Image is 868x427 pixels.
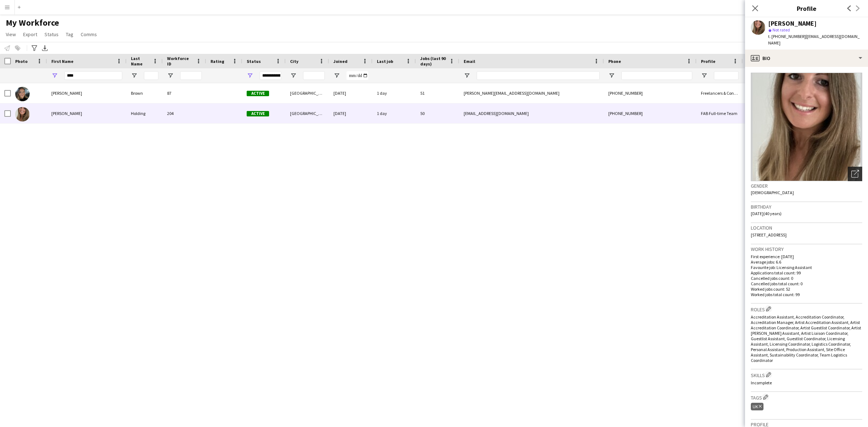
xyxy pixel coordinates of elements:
h3: Roles [751,305,862,313]
app-action-btn: Advanced filters [30,44,39,52]
button: Open Filter Menu [51,72,58,79]
input: Last Name Filter Input [144,71,158,80]
a: View [3,30,19,39]
span: Tag [66,31,73,38]
span: Active [247,91,269,96]
img: Crew avatar or photo [751,73,862,181]
input: Joined Filter Input [346,71,368,80]
a: Tag [63,30,76,39]
span: Phone [608,59,621,64]
button: Open Filter Menu [290,72,297,79]
button: Open Filter Menu [167,72,174,79]
h3: Tags [751,393,862,401]
span: [STREET_ADDRESS] [751,232,787,238]
span: Email [464,59,475,64]
button: Open Filter Menu [333,72,340,79]
button: Open Filter Menu [608,72,615,79]
div: UK [751,403,763,410]
input: Phone Filter Input [621,71,692,80]
p: Cancelled jobs total count: 0 [751,281,862,286]
p: Applications total count: 99 [751,270,862,276]
span: Jobs (last 90 days) [420,56,446,67]
div: 28 [743,83,773,103]
p: Incomplete [751,380,862,385]
button: Open Filter Menu [131,72,137,79]
span: Export [23,31,37,38]
p: Worked jobs total count: 99 [751,292,862,297]
div: [PHONE_NUMBER] [604,83,697,103]
h3: Gender [751,183,862,189]
span: t. [PHONE_NUMBER] [768,34,806,39]
input: Workforce ID Filter Input [180,71,202,80]
span: [DATE] (40 years) [751,211,782,216]
p: Average jobs: 6.6 [751,259,862,265]
span: Accreditation Assistant, Accreditation Coordinator, Accreditation Manager, Artist Accreditation A... [751,314,861,363]
button: Open Filter Menu [247,72,253,79]
a: Export [20,30,40,39]
input: Email Filter Input [477,71,600,80]
div: [PERSON_NAME][EMAIL_ADDRESS][DOMAIN_NAME] [459,83,604,103]
p: Favourite job: Licensing Assistant [751,265,862,270]
span: Rating [210,59,224,64]
p: First experience: [DATE] [751,254,862,259]
div: 50 [416,103,459,123]
span: My Workforce [6,17,59,28]
div: [PERSON_NAME] [47,83,127,103]
span: Photo [15,59,27,64]
a: Comms [78,30,100,39]
span: [DEMOGRAPHIC_DATA] [751,190,794,195]
div: [PERSON_NAME] [47,103,127,123]
h3: Skills [751,371,862,379]
span: Workforce ID [167,56,193,67]
div: [GEOGRAPHIC_DATA] [286,83,329,103]
div: 51 [416,83,459,103]
span: Not rated [773,27,790,33]
span: Status [44,31,59,38]
span: Last job [377,59,393,64]
div: Bio [745,50,868,67]
div: [PHONE_NUMBER] [604,103,697,123]
div: [DATE] [329,103,373,123]
app-action-btn: Export XLSX [41,44,49,52]
div: 1 day [373,83,416,103]
div: [PERSON_NAME] [768,20,817,27]
div: Brown [127,83,163,103]
span: Comms [81,31,97,38]
span: Profile [701,59,715,64]
div: Open photos pop-in [848,167,862,181]
div: 1 day [373,103,416,123]
h3: Birthday [751,204,862,210]
span: Status [247,59,261,64]
input: Profile Filter Input [714,71,739,80]
span: First Name [51,59,73,64]
div: [DATE] [329,83,373,103]
div: FAB Full-time Team [697,103,743,123]
p: Cancelled jobs count: 0 [751,276,862,281]
div: Freelancers & Contractors [697,83,743,103]
button: Open Filter Menu [464,72,470,79]
div: 204 [163,103,206,123]
button: Open Filter Menu [701,72,707,79]
div: 40 [743,103,773,123]
img: Erin Brown [15,87,30,101]
span: Joined [333,59,348,64]
div: [GEOGRAPHIC_DATA] [286,103,329,123]
img: Katherine Holding [15,107,30,121]
p: Worked jobs count: 52 [751,286,862,292]
span: | [EMAIL_ADDRESS][DOMAIN_NAME] [768,34,860,46]
a: Status [42,30,61,39]
div: [EMAIL_ADDRESS][DOMAIN_NAME] [459,103,604,123]
span: Active [247,111,269,116]
h3: Profile [745,4,868,13]
span: View [6,31,16,38]
span: Last Name [131,56,150,67]
h3: Location [751,225,862,231]
div: Holding [127,103,163,123]
input: First Name Filter Input [64,71,122,80]
div: 87 [163,83,206,103]
h3: Work history [751,246,862,252]
input: City Filter Input [303,71,325,80]
span: City [290,59,298,64]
